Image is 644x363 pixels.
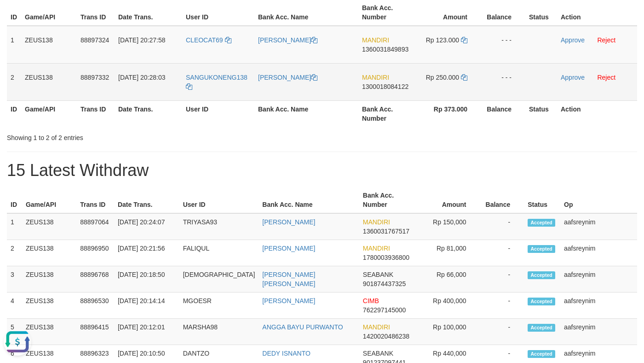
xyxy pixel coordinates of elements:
[363,245,390,252] span: MANDIRI
[426,74,459,81] span: Rp 250.000
[415,266,480,293] td: Rp 66,000
[560,213,637,240] td: aafsreynim
[461,36,467,44] a: Copy 123000 to clipboard
[114,266,179,293] td: [DATE] 20:18:50
[262,297,315,304] a: [PERSON_NAME]
[77,100,115,127] th: Trans ID
[363,297,379,304] span: CIMB
[359,187,415,213] th: Bank Acc. Number
[262,323,343,331] a: ANGGA BAYU PURWANTO
[363,228,409,235] span: Copy 1360031767517 to clipboard
[561,36,585,44] a: Approve
[262,350,310,357] a: DEDY ISNANTO
[118,36,165,44] span: [DATE] 20:27:58
[179,293,259,319] td: MGOESR
[254,100,358,127] th: Bank Acc. Name
[358,100,415,127] th: Bank Acc. Number
[76,266,114,293] td: 88896768
[528,350,555,358] span: Accepted
[22,319,76,345] td: ZEUS138
[480,187,524,213] th: Balance
[118,74,165,81] span: [DATE] 20:28:03
[179,213,259,240] td: TRIYASA93
[560,187,637,213] th: Op
[7,266,22,293] td: 3
[114,319,179,345] td: [DATE] 20:12:01
[186,36,223,44] span: CLEOCAT69
[481,26,525,64] td: - - -
[7,319,22,345] td: 5
[182,100,254,127] th: User ID
[528,324,555,332] span: Accepted
[528,245,555,253] span: Accepted
[258,36,317,44] a: [PERSON_NAME]
[7,100,21,127] th: ID
[22,293,76,319] td: ZEUS138
[561,74,585,81] a: Approve
[362,83,408,90] span: Copy 1300018084122 to clipboard
[362,36,389,44] span: MANDIRI
[597,36,615,44] a: Reject
[415,100,481,127] th: Rp 373.000
[363,280,406,287] span: Copy 901874437325 to clipboard
[481,63,525,100] td: - - -
[597,74,615,81] a: Reject
[415,240,480,266] td: Rp 81,000
[7,213,22,240] td: 1
[114,213,179,240] td: [DATE] 20:24:07
[179,240,259,266] td: FALIQUL
[80,74,109,81] span: 88897332
[114,293,179,319] td: [DATE] 20:14:14
[560,293,637,319] td: aafsreynim
[76,187,114,213] th: Trans ID
[186,74,247,90] a: SANGUKONENG138
[262,218,315,226] a: [PERSON_NAME]
[262,245,315,252] a: [PERSON_NAME]
[362,46,408,53] span: Copy 1360031849893 to clipboard
[560,240,637,266] td: aafsreynim
[7,63,21,100] td: 2
[528,219,555,227] span: Accepted
[363,254,409,261] span: Copy 1780003936800 to clipboard
[528,298,555,305] span: Accepted
[480,319,524,345] td: -
[22,240,76,266] td: ZEUS138
[363,323,390,331] span: MANDIRI
[114,240,179,266] td: [DATE] 20:21:56
[7,240,22,266] td: 2
[363,333,409,340] span: Copy 1420020486238 to clipboard
[461,74,467,81] a: Copy 250000 to clipboard
[7,129,261,142] div: Showing 1 to 2 of 2 entries
[480,213,524,240] td: -
[22,187,76,213] th: Game/API
[524,187,560,213] th: Status
[7,161,637,180] h1: 15 Latest Withdraw
[179,266,259,293] td: [DEMOGRAPHIC_DATA]
[415,293,480,319] td: Rp 400,000
[186,36,231,44] a: CLEOCAT69
[22,213,76,240] td: ZEUS138
[76,319,114,345] td: 88896415
[76,213,114,240] td: 88897064
[22,266,76,293] td: ZEUS138
[560,266,637,293] td: aafsreynim
[363,218,390,226] span: MANDIRI
[179,187,259,213] th: User ID
[528,271,555,279] span: Accepted
[560,319,637,345] td: aafsreynim
[480,293,524,319] td: -
[21,100,77,127] th: Game/API
[186,74,247,81] span: SANGUKONENG138
[262,271,315,287] a: [PERSON_NAME] [PERSON_NAME]
[7,26,21,64] td: 1
[259,187,359,213] th: Bank Acc. Name
[21,63,77,100] td: ZEUS138
[363,350,393,357] span: SEABANK
[557,100,637,127] th: Action
[362,74,389,81] span: MANDIRI
[426,36,459,44] span: Rp 123.000
[525,100,557,127] th: Status
[4,4,31,31] button: Open LiveChat chat widget
[21,26,77,64] td: ZEUS138
[415,187,480,213] th: Amount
